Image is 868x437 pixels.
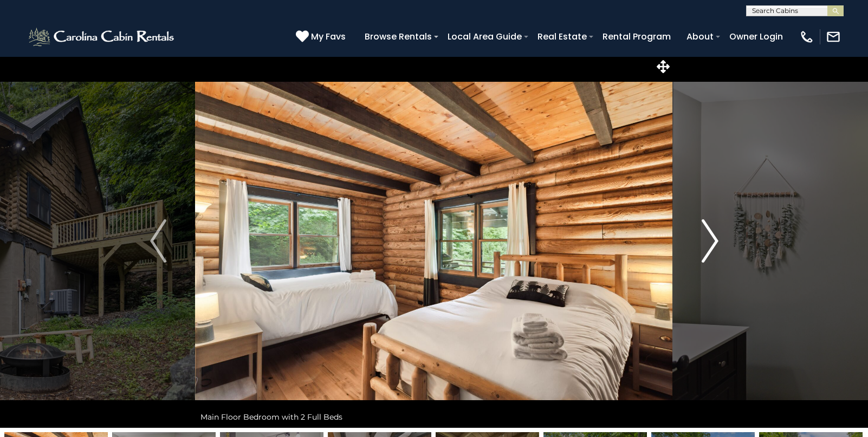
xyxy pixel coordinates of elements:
[799,29,814,44] img: phone-regular-white.png
[442,27,527,46] a: Local Area Guide
[296,30,348,44] a: My Favs
[681,27,719,46] a: About
[673,54,747,428] button: Next
[532,27,592,46] a: Real Estate
[702,219,718,263] img: arrow
[724,27,788,46] a: Owner Login
[826,29,841,44] img: mail-regular-white.png
[27,26,177,48] img: White-1-2.png
[150,219,166,263] img: arrow
[121,54,196,428] button: Previous
[195,406,672,428] div: Main Floor Bedroom with 2 Full Beds
[359,27,437,46] a: Browse Rentals
[311,30,346,43] span: My Favs
[597,27,676,46] a: Rental Program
